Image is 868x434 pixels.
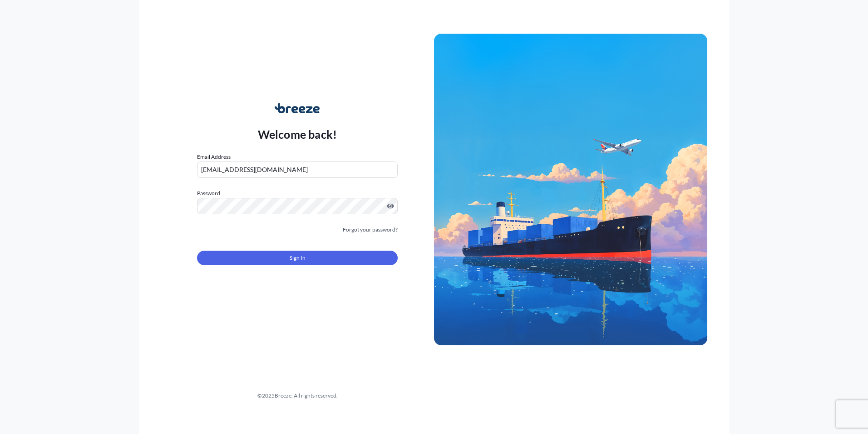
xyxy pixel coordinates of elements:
span: Sign In [290,253,306,262]
label: Password [197,189,398,198]
a: Forgot your password? [343,225,398,234]
button: Show password [387,202,394,210]
label: Email Address [197,152,231,161]
div: © 2025 Breeze. All rights reserved. [161,391,434,400]
img: Ship illustration [434,34,707,345]
input: example@gmail.com [197,161,398,178]
p: Welcome back! [258,127,337,141]
button: Sign In [197,251,398,265]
